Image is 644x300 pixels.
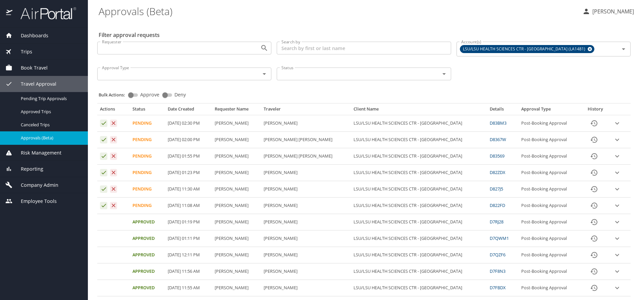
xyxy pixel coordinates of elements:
td: Post-Booking Approval [519,263,581,280]
button: expand row [612,233,622,244]
button: expand row [612,250,622,260]
td: Pending [130,165,165,181]
button: expand row [612,283,622,293]
td: [PERSON_NAME] [261,198,351,214]
td: [PERSON_NAME] [261,263,351,280]
td: Post-Booking Approval [519,181,581,198]
button: Deny request [110,136,117,143]
button: expand row [612,201,622,211]
td: LSU/LSU HEALTH SCIENCES CTR - [GEOGRAPHIC_DATA] [351,165,487,181]
td: [DATE] 11:56 AM [165,263,212,280]
button: History [586,247,602,263]
td: [PERSON_NAME] [261,247,351,263]
td: LSU/LSU HEALTH SCIENCES CTR - [GEOGRAPHIC_DATA] [351,198,487,214]
p: Bulk Actions: [99,92,130,98]
button: Deny request [110,169,117,176]
td: Post-Booking Approval [519,115,581,132]
td: Post-Booking Approval [519,280,581,296]
input: Search by first or last name [277,42,451,54]
button: Open [439,69,449,79]
img: icon-airportal.png [6,7,13,20]
button: Deny request [110,185,117,193]
td: [PERSON_NAME] [212,230,261,247]
td: [PERSON_NAME] [212,198,261,214]
button: Approve request [100,202,107,209]
td: [PERSON_NAME] [212,148,261,165]
td: Approved [130,230,165,247]
td: [PERSON_NAME] [261,165,351,181]
th: Status [130,106,165,115]
th: Date Created [165,106,212,115]
td: [DATE] 01:11 PM [165,230,212,247]
button: expand row [612,217,622,227]
td: [PERSON_NAME] [212,132,261,148]
button: History [586,165,602,181]
td: LSU/LSU HEALTH SCIENCES CTR - [GEOGRAPHIC_DATA] [351,247,487,263]
td: [DATE] 02:30 PM [165,115,212,132]
td: Pending [130,198,165,214]
td: Pending [130,115,165,132]
td: [PERSON_NAME] [212,247,261,263]
a: D822FD [490,202,505,208]
button: History [586,148,602,164]
button: Deny request [110,120,117,127]
td: [DATE] 12:11 PM [165,247,212,263]
td: Post-Booking Approval [519,214,581,230]
td: Post-Booking Approval [519,198,581,214]
a: D83BM3 [490,120,506,126]
td: [PERSON_NAME] [212,214,261,230]
button: History [586,115,602,131]
td: [PERSON_NAME] [261,214,351,230]
span: Trips [12,48,32,55]
span: Pending Trip Approvals [21,95,80,102]
td: [DATE] 02:00 PM [165,132,212,148]
a: D8367W [490,136,506,142]
td: [PERSON_NAME] [PERSON_NAME] [261,132,351,148]
a: D7FBDX [490,285,505,291]
td: [DATE] 01:55 PM [165,148,212,165]
td: Post-Booking Approval [519,165,581,181]
td: LSU/LSU HEALTH SCIENCES CTR - [GEOGRAPHIC_DATA] [351,181,487,198]
button: History [586,280,602,296]
button: Approve request [100,185,107,193]
a: D82ZDX [490,169,505,175]
button: History [586,132,602,148]
th: Approval Type [519,106,581,115]
td: LSU/LSU HEALTH SCIENCES CTR - [GEOGRAPHIC_DATA] [351,230,487,247]
span: Dashboards [12,32,48,39]
button: Approve request [100,153,107,160]
h2: Filter approval requests [99,30,160,40]
td: Approved [130,280,165,296]
button: Approve request [100,169,107,176]
img: airportal-logo.png [13,7,76,20]
button: History [586,214,602,230]
td: Post-Booking Approval [519,148,581,165]
span: Deny [174,92,186,97]
button: History [586,230,602,247]
td: Approved [130,263,165,280]
button: expand row [612,168,622,178]
span: Canceled Trips [21,122,80,128]
td: LSU/LSU HEALTH SCIENCES CTR - [GEOGRAPHIC_DATA] [351,148,487,165]
td: [PERSON_NAME] [261,181,351,198]
button: expand row [612,184,622,194]
td: Post-Booking Approval [519,247,581,263]
button: expand row [612,118,622,128]
button: Deny request [110,202,117,209]
td: Pending [130,132,165,148]
span: Company Admin [12,181,58,189]
button: Approve request [100,136,107,143]
span: Reporting [12,165,43,173]
span: LSU/LSU HEALTH SCIENCES CTR - [GEOGRAPHIC_DATA] (LA1481) [460,46,589,53]
td: [PERSON_NAME] [261,230,351,247]
td: [PERSON_NAME] [212,115,261,132]
button: Open [260,69,269,79]
td: LSU/LSU HEALTH SCIENCES CTR - [GEOGRAPHIC_DATA] [351,263,487,280]
a: D827J5 [490,186,503,192]
button: Deny request [110,153,117,160]
td: Approved [130,247,165,263]
td: [DATE] 11:30 AM [165,181,212,198]
span: Approvals (Beta) [21,135,80,141]
button: expand row [612,266,622,276]
th: Traveler [261,106,351,115]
